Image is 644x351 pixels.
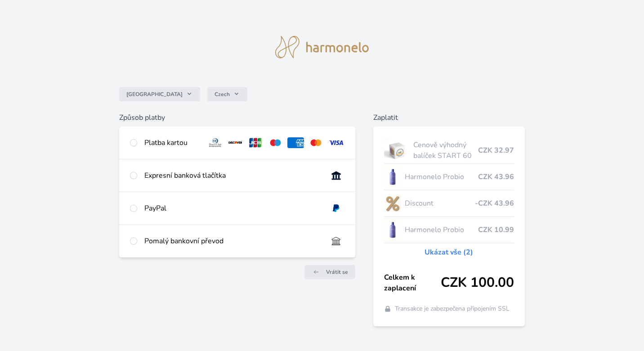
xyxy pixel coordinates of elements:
img: discount-lo.png [384,192,401,215]
a: Ukázat vše (2) [425,247,473,258]
span: -CZK 43.96 [475,198,514,209]
span: [GEOGRAPHIC_DATA] [126,91,183,98]
img: maestro.svg [267,137,284,148]
img: paypal.svg [328,203,344,214]
span: Cenově výhodný balíček START 60 [413,140,478,161]
span: Vrátit se [326,268,348,276]
span: Celkem k zaplacení [384,272,441,294]
img: CLEAN_PROBIO_se_stinem_x-lo.jpg [384,166,401,188]
span: CZK 10.99 [478,224,514,235]
img: onlineBanking_CZ.svg [328,170,344,181]
div: PayPal [144,203,321,214]
span: Transakce je zabezpečena připojením SSL [395,304,510,313]
img: discover.svg [227,137,244,148]
span: Czech [215,91,230,98]
span: Harmonelo Probio [405,171,478,182]
div: Platba kartou [144,137,199,148]
button: [GEOGRAPHIC_DATA] [119,87,200,101]
img: diners.svg [207,137,224,148]
img: visa.svg [328,137,344,148]
img: mc.svg [308,137,324,148]
span: CZK 32.97 [478,145,514,156]
h6: Zaplatit [373,112,525,123]
img: jcb.svg [247,137,264,148]
img: start.jpg [384,139,410,162]
a: Vrátit se [304,265,355,279]
span: Harmonelo Probio [405,224,478,235]
button: Czech [207,87,247,101]
span: Discount [405,198,475,209]
span: CZK 100.00 [441,275,514,291]
img: CLEAN_PROBIO_se_stinem_x-lo.jpg [384,219,401,241]
span: CZK 43.96 [478,171,514,182]
h6: Způsob platby [119,112,355,123]
div: Pomalý bankovní převod [144,236,321,246]
div: Expresní banková tlačítka [144,170,321,181]
img: logo.svg [275,36,369,58]
img: bankTransfer_IBAN.svg [328,236,344,246]
img: amex.svg [287,137,304,148]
